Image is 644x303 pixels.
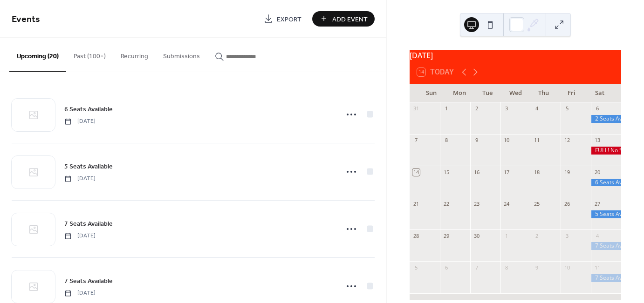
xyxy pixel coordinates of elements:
[563,201,570,208] div: 26
[594,137,601,144] div: 13
[64,104,113,114] a: 6 Seats Available
[64,161,113,172] a: 5 Seats Available
[563,168,570,175] div: 19
[473,201,480,208] div: 23
[501,84,529,102] div: Wed
[503,105,510,112] div: 3
[64,162,113,172] span: 5 Seats Available
[277,14,301,24] span: Export
[443,264,450,271] div: 6
[64,276,113,286] a: 7 Seats Available
[503,264,510,271] div: 8
[64,175,96,183] span: [DATE]
[594,201,601,208] div: 27
[563,105,570,112] div: 5
[64,218,113,229] a: 7 Seats Available
[443,105,450,112] div: 1
[591,210,621,218] div: 5 Seats Available
[473,137,480,144] div: 9
[563,264,570,271] div: 10
[591,274,621,282] div: 7 Seats Available
[412,264,419,271] div: 5
[312,11,375,27] button: Add Event
[594,105,601,112] div: 6
[445,84,473,102] div: Mon
[563,137,570,144] div: 12
[594,264,601,271] div: 11
[591,242,621,250] div: 7 Seats Available
[64,117,96,126] span: [DATE]
[529,84,557,102] div: Thu
[473,232,480,239] div: 30
[503,168,510,175] div: 17
[534,137,541,144] div: 11
[156,38,207,71] button: Submissions
[412,232,419,239] div: 28
[412,105,419,112] div: 31
[64,276,113,286] span: 7 Seats Available
[503,137,510,144] div: 10
[64,219,113,229] span: 7 Seats Available
[443,232,450,239] div: 29
[534,201,541,208] div: 25
[534,232,541,239] div: 2
[412,137,419,144] div: 7
[503,201,510,208] div: 24
[113,38,156,71] button: Recurring
[591,147,621,155] div: FULL! No Seats Available
[417,84,445,102] div: Sun
[443,201,450,208] div: 22
[332,14,368,24] span: Add Event
[563,232,570,239] div: 3
[412,201,419,208] div: 21
[534,105,541,112] div: 4
[473,264,480,271] div: 7
[534,264,541,271] div: 9
[257,11,308,27] a: Export
[594,232,601,239] div: 4
[443,137,450,144] div: 8
[591,115,621,123] div: 2 Seats Available
[66,38,113,71] button: Past (100+)
[410,50,621,61] div: [DATE]
[443,168,450,175] div: 15
[9,38,66,72] button: Upcoming (20)
[412,168,419,175] div: 14
[473,168,480,175] div: 16
[12,10,40,28] span: Events
[557,84,585,102] div: Fri
[64,105,113,114] span: 6 Seats Available
[473,84,501,102] div: Tue
[64,289,96,297] span: [DATE]
[64,232,96,240] span: [DATE]
[594,168,601,175] div: 20
[591,179,621,187] div: 6 Seats Available
[586,84,614,102] div: Sat
[473,105,480,112] div: 2
[534,168,541,175] div: 18
[503,232,510,239] div: 1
